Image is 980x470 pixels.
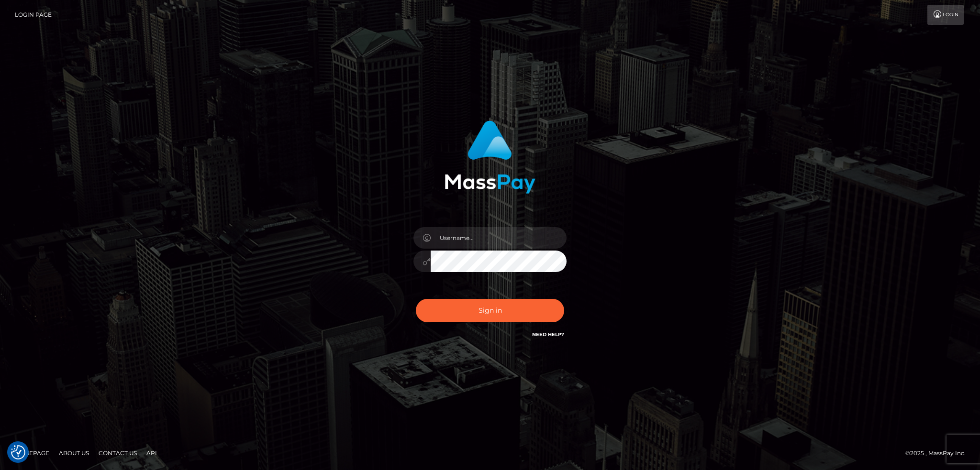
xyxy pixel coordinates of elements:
[11,445,25,459] img: Revisit consent button
[143,446,161,460] a: API
[905,448,973,459] div: © 2025 , MassPay Inc.
[416,299,564,322] button: Sign in
[532,331,564,338] a: Need Help?
[927,5,964,25] a: Login
[11,446,53,460] a: Homepage
[11,445,25,459] button: Consent Preferences
[15,5,52,25] a: Login Page
[95,446,141,460] a: Contact Us
[431,227,567,249] input: Username...
[445,120,535,194] img: MassPay Login
[55,446,93,460] a: About Us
